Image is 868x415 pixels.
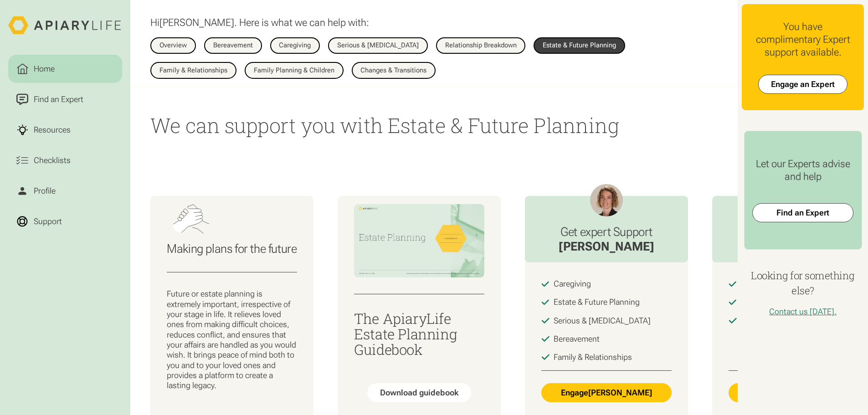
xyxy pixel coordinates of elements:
[541,383,672,402] a: Engage[PERSON_NAME]
[8,207,122,236] a: Support
[31,124,72,136] div: Resources
[31,215,64,228] div: Support
[8,146,122,175] a: Checklists
[758,75,847,94] a: Engage an Expert
[8,85,122,114] a: Find an Expert
[554,334,600,344] div: Bereavement
[150,112,717,139] h1: We can support you with Estate & Future Planning
[554,297,640,307] div: Estate & Future Planning
[554,279,591,289] div: Caregiving
[279,42,311,49] div: Caregiving
[150,16,369,29] p: Hi . Here is what we can help with:
[380,388,458,398] div: Download guidebook
[354,311,484,358] h3: The ApiaryLife Estate Planning Guidebook
[554,352,632,362] div: Family & Relationships
[8,116,122,144] a: Resources
[167,289,297,390] p: Future or estate planning is extremely important, irrespective of your stage in life. It relieves...
[159,16,234,28] span: [PERSON_NAME]
[31,154,72,167] div: Checklists
[352,62,436,79] a: Changes & Transitions
[167,241,297,256] h3: Making plans for the future
[254,67,334,74] div: Family Planning & Children
[150,37,196,54] a: Overview
[554,316,651,326] div: Serious & [MEDICAL_DATA]
[752,158,853,183] div: Let our Experts advise and help
[742,268,864,298] h4: Looking for something else?
[8,177,122,205] a: Profile
[752,203,853,222] a: Find an Expert
[204,37,262,54] a: Bereavement
[543,42,616,49] div: Estate & Future Planning
[436,37,526,54] a: Relationship Breakdown
[360,67,426,74] div: Changes & Transitions
[159,67,227,74] div: Family & Relationships
[559,225,654,239] h3: Get expert Support
[769,307,837,316] a: Contact us [DATE].
[337,42,419,49] div: Serious & [MEDICAL_DATA]
[534,37,625,54] a: Estate & Future Planning
[445,42,517,49] div: Relationship Breakdown
[328,37,428,54] a: Serious & [MEDICAL_DATA]
[31,93,85,106] div: Find an Expert
[31,185,57,197] div: Profile
[213,42,253,49] div: Bereavement
[150,62,236,79] a: Family & Relationships
[8,55,122,83] a: Home
[270,37,320,54] a: Caregiving
[559,239,654,255] div: [PERSON_NAME]
[31,63,56,75] div: Home
[245,62,344,79] a: Family Planning & Children
[367,383,471,402] a: Download guidebook
[750,20,856,59] div: You have complimentary Expert support available.
[729,383,859,402] a: Engage[PERSON_NAME]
